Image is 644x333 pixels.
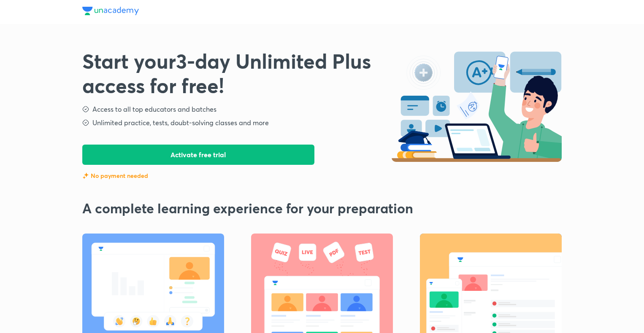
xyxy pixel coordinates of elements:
img: start-free-trial [392,49,562,162]
h5: Access to all top educators and batches [92,104,216,114]
h3: Start your 3 -day Unlimited Plus access for free! [82,49,392,97]
img: feature [82,172,89,179]
a: Unacademy [82,7,139,17]
h2: A complete learning experience for your preparation [82,200,562,216]
img: step [81,105,90,113]
img: Unacademy [82,7,139,15]
h5: Unlimited practice, tests, doubt-solving classes and more [92,118,269,128]
img: step [81,118,90,127]
button: Activate free trial [82,145,314,165]
p: No payment needed [91,172,148,180]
